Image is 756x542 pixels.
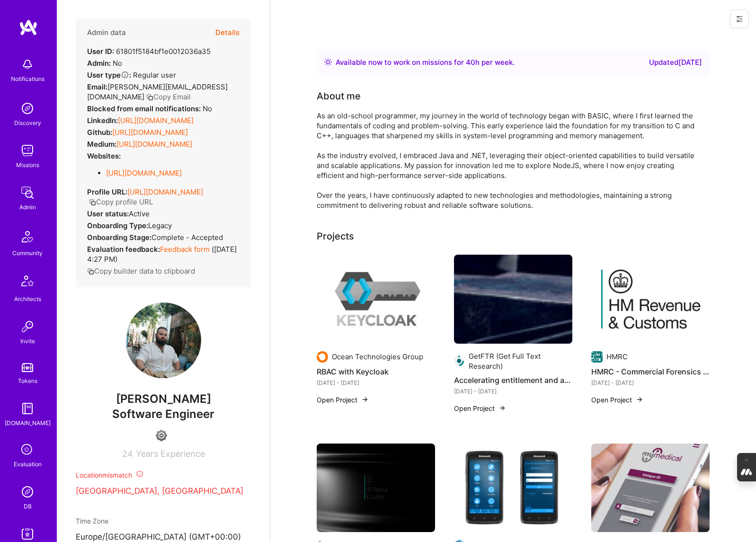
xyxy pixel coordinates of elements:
[317,255,435,344] img: RBAC with Keycloak
[118,116,194,125] a: [URL][DOMAIN_NAME]
[18,482,37,501] img: Admin Search
[76,486,251,497] p: [GEOGRAPHIC_DATA], [GEOGRAPHIC_DATA]
[87,82,228,101] span: [PERSON_NAME][EMAIL_ADDRESS][DOMAIN_NAME]
[454,374,572,386] h4: Accelerating entitlement and access to academic journals and publications
[87,209,129,218] strong: User status:
[87,245,160,254] strong: Evaluation feedback:
[469,351,572,371] div: GetFTR (Get Full Text Research)
[16,271,39,294] img: Architects
[454,444,572,533] img: MediCyn FMD - Falsified Medicines Directive
[87,151,121,160] strong: Websites:
[591,444,710,533] img: Physio Portal
[18,317,37,336] img: Invite
[16,160,39,170] div: Missions
[636,396,643,403] img: arrow-right
[87,104,203,113] strong: Blocked from email notifications:
[317,444,435,533] img: cover
[336,57,515,68] div: Available now to work on missions for h per week .
[215,19,240,46] button: Details
[591,351,603,363] img: Company logo
[116,140,192,149] a: [URL][DOMAIN_NAME]
[136,449,205,459] span: Years Experience
[76,517,108,525] span: Time Zone
[76,470,251,480] div: Location mismatch
[14,294,41,304] div: Architects
[122,449,133,459] span: 24
[12,248,43,258] div: Community
[127,187,203,196] a: [URL][DOMAIN_NAME]
[332,352,423,362] div: Ocean Technologies Group
[22,363,33,372] img: tokens
[87,59,111,68] strong: Admin:
[24,501,32,511] div: DB
[16,225,39,248] img: Community
[14,118,41,128] div: Discovery
[649,57,702,68] div: Updated [DATE]
[18,399,37,418] img: guide book
[87,58,122,68] div: No
[591,255,710,344] img: HMRC - Commercial Forensics Platform
[361,396,369,403] img: arrow-right
[18,183,37,202] img: admin teamwork
[18,55,37,74] img: bell
[19,19,38,36] img: logo
[591,378,710,388] div: [DATE] - [DATE]
[454,255,572,344] img: Accelerating entitlement and access to academic journals and publications
[20,336,35,346] div: Invite
[156,430,167,441] img: Limited Access
[87,82,107,91] strong: Email:
[606,352,628,362] div: HMRC
[87,116,118,125] strong: LinkedIn:
[317,351,328,363] img: Company logo
[19,202,36,212] div: Admin
[454,403,506,413] button: Open Project
[317,395,369,405] button: Open Project
[317,111,695,210] div: As an old-school programmer, my journey in the world of technology began with BASIC, where I firs...
[151,233,223,242] span: Complete - Accepted
[87,266,195,276] button: Copy builder data to clipboard
[89,199,96,206] i: icon Copy
[121,71,129,79] i: Help
[87,46,211,56] div: 61801f5184bf1e0012036a35
[87,233,151,242] strong: Onboarding Stage:
[76,392,251,406] span: [PERSON_NAME]
[87,47,114,56] strong: User ID:
[87,221,148,230] strong: Onboarding Type:
[498,404,506,412] img: arrow-right
[591,395,643,405] button: Open Project
[129,209,150,218] span: Active
[87,71,131,80] strong: User type :
[146,92,191,102] button: Copy Email
[18,441,36,459] i: icon SelectionTeam
[11,74,44,84] div: Notifications
[361,472,391,503] img: Company logo
[591,365,710,378] h4: HMRC - Commercial Forensics Platform
[317,229,354,243] div: Projects
[87,244,240,264] div: ( [DATE] 4:27 PM )
[87,128,112,137] strong: Github:
[324,58,332,66] img: Availability
[14,459,42,469] div: Evaluation
[317,378,435,388] div: [DATE] - [DATE]
[125,302,201,378] img: User Avatar
[148,221,172,230] span: legacy
[18,99,37,118] img: discovery
[112,128,188,137] a: [URL][DOMAIN_NAME]
[5,418,51,428] div: [DOMAIN_NAME]
[112,407,214,421] span: Software Engineer
[87,268,94,275] i: icon Copy
[317,89,361,103] div: About me
[146,94,153,101] i: icon Copy
[87,104,212,114] div: No
[160,245,210,254] a: Feedback form
[87,187,127,196] strong: Profile URL:
[87,28,126,37] h4: Admin data
[317,365,435,378] h4: RBAC with Keycloak
[18,141,37,160] img: teamwork
[87,70,176,80] div: Regular user
[106,169,182,178] a: [URL][DOMAIN_NAME]
[18,376,37,386] div: Tokens
[87,140,116,149] strong: Medium:
[454,386,572,396] div: [DATE] - [DATE]
[89,197,153,207] button: Copy profile URL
